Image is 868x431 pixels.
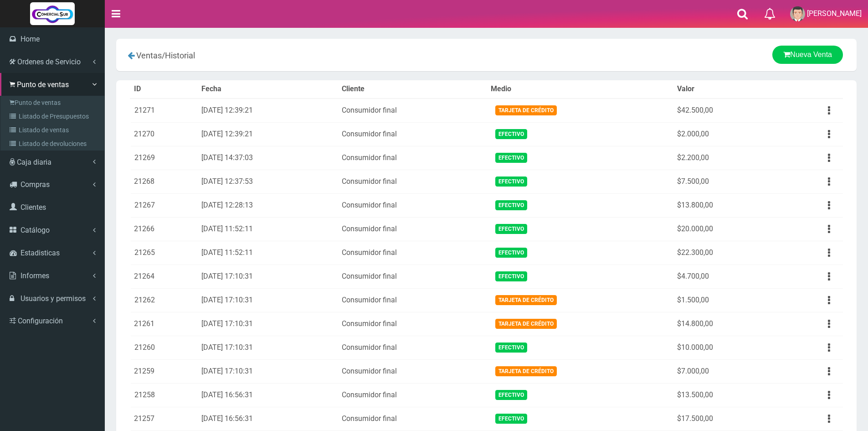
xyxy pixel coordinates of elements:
td: Consumidor final [338,217,487,241]
td: 21267 [130,193,198,217]
td: 21260 [130,336,198,359]
span: Efectivo [495,414,527,423]
span: Usuarios y permisos [21,294,86,303]
td: $22.300,00 [673,241,777,265]
td: 21261 [130,312,198,336]
span: Home [21,35,40,43]
td: [DATE] 17:10:31 [198,359,338,383]
span: Ventas [136,51,162,60]
td: [DATE] 12:39:21 [198,99,338,123]
span: Tarjeta de Crédito [495,295,557,305]
span: Efectivo [495,224,527,234]
td: $1.500,00 [673,288,777,312]
td: $7.500,00 [673,170,777,193]
span: Clientes [21,203,46,212]
span: Efectivo [495,271,527,281]
td: 21271 [130,99,198,123]
td: Consumidor final [338,407,487,431]
span: Tarjeta de Crédito [495,366,557,376]
td: Consumidor final [338,265,487,288]
td: [DATE] 12:37:53 [198,170,338,193]
td: 21262 [130,288,198,312]
td: $13.800,00 [673,193,777,217]
td: Consumidor final [338,241,487,265]
span: Efectivo [495,129,527,139]
td: $20.000,00 [673,217,777,241]
td: $17.500,00 [673,407,777,431]
a: Listado de ventas [3,123,104,137]
td: $2.000,00 [673,122,777,146]
td: Consumidor final [338,383,487,407]
td: [DATE] 16:56:31 [198,383,338,407]
td: 21257 [130,407,198,431]
td: [DATE] 17:10:31 [198,288,338,312]
span: Ordenes de Servicio [17,57,81,66]
td: [DATE] 17:10:31 [198,312,338,336]
img: Logo grande [30,2,75,25]
a: Listado de Presupuestos [3,109,104,123]
td: [DATE] 12:39:21 [198,122,338,146]
th: Medio [487,80,673,99]
span: Efectivo [495,248,527,257]
span: Catálogo [21,226,50,234]
td: Consumidor final [338,312,487,336]
td: $42.500,00 [673,99,777,123]
td: 21259 [130,359,198,383]
span: Efectivo [495,343,527,352]
td: [DATE] 11:52:11 [198,241,338,265]
td: $2.200,00 [673,146,777,170]
td: [DATE] 16:56:31 [198,407,338,431]
td: 21269 [130,146,198,170]
td: [DATE] 12:28:13 [198,193,338,217]
td: 21264 [130,265,198,288]
td: 21258 [130,383,198,407]
td: $13.500,00 [673,383,777,407]
span: Efectivo [495,390,527,400]
td: [DATE] 17:10:31 [198,265,338,288]
td: $10.000,00 [673,336,777,359]
a: Listado de devoluciones [3,137,104,151]
span: Efectivo [495,153,527,162]
td: 21265 [130,241,198,265]
th: Cliente [338,80,487,99]
td: 21268 [130,170,198,193]
td: Consumidor final [338,336,487,359]
td: [DATE] 14:37:03 [198,146,338,170]
span: Efectivo [495,177,527,186]
span: Estadisticas [21,249,60,257]
td: [DATE] 17:10:31 [198,336,338,359]
td: Consumidor final [338,193,487,217]
td: Consumidor final [338,359,487,383]
span: Configuración [18,317,63,325]
span: Historial [165,51,195,60]
th: Valor [673,80,777,99]
td: [DATE] 11:52:11 [198,217,338,241]
td: $4.700,00 [673,265,777,288]
td: 21266 [130,217,198,241]
td: 21270 [130,122,198,146]
td: $14.800,00 [673,312,777,336]
span: Tarjeta de Crédito [495,105,557,115]
span: Tarjeta de Crédito [495,319,557,328]
span: Compras [21,180,50,189]
span: Efectivo [495,200,527,210]
a: Punto de ventas [3,96,104,109]
td: Consumidor final [338,170,487,193]
th: ID [130,80,198,99]
a: Nueva Venta [772,46,843,64]
td: $7.000,00 [673,359,777,383]
td: Consumidor final [338,122,487,146]
img: User Image [790,6,805,21]
span: Punto de ventas [17,80,69,89]
span: Caja diaria [17,158,51,166]
th: Fecha [198,80,338,99]
td: Consumidor final [338,288,487,312]
span: [PERSON_NAME] [807,9,862,18]
span: Informes [21,271,49,280]
div: / [123,46,365,64]
td: Consumidor final [338,146,487,170]
td: Consumidor final [338,99,487,123]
